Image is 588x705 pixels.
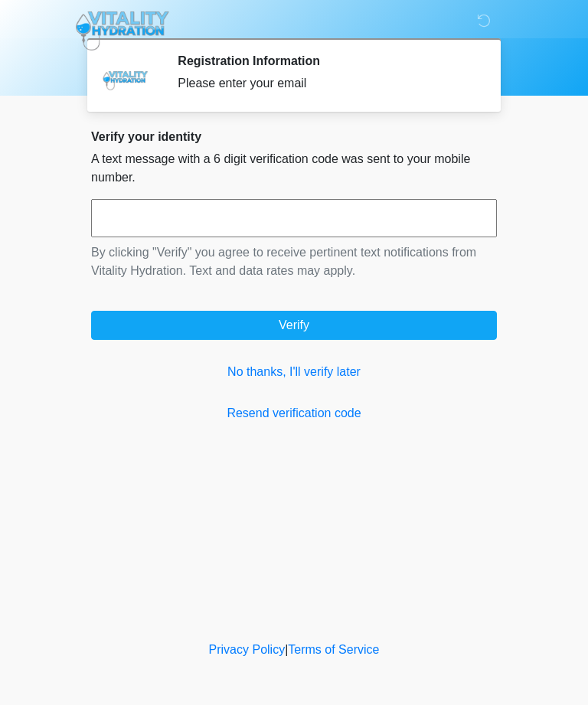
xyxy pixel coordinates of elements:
[76,11,169,51] img: Vitality Hydration Logo
[91,150,497,187] p: A text message with a 6 digit verification code was sent to your mobile number.
[285,643,288,656] a: |
[288,643,379,656] a: Terms of Service
[91,243,497,280] p: By clicking "Verify" you agree to receive pertinent text notifications from Vitality Hydration. T...
[91,129,497,144] h2: Verify your identity
[209,643,286,656] a: Privacy Policy
[91,363,497,381] a: No thanks, I'll verify later
[103,54,149,100] img: Agent Avatar
[91,404,497,423] a: Resend verification code
[91,311,497,340] button: Verify
[178,74,474,93] div: Please enter your email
